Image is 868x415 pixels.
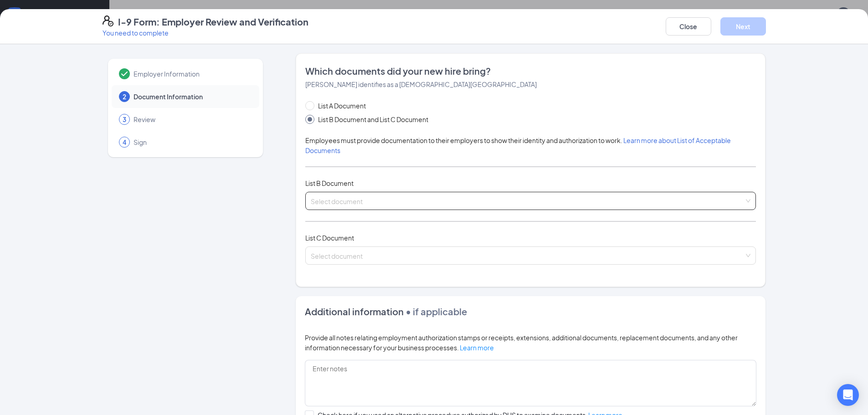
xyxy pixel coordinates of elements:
[305,306,404,317] span: Additional information
[666,17,711,36] button: Close
[314,114,432,124] span: List B Document and List C Document
[134,115,250,124] span: Review
[103,28,308,37] p: You need to complete
[314,101,370,111] span: List A Document
[123,92,126,101] span: 2
[305,136,731,154] span: Employees must provide documentation to their employers to show their identity and authorization ...
[305,333,738,352] span: Provide all notes relating employment authorization stamps or receipts, extensions, additional do...
[123,115,126,124] span: 3
[460,343,494,352] a: Learn more
[134,138,250,147] span: Sign
[305,65,756,77] span: Which documents did your new hire bring?
[837,384,859,406] div: Open Intercom Messenger
[134,69,250,78] span: Employer Information
[103,15,113,26] svg: FormI9EVerifyIcon
[123,138,126,147] span: 4
[305,234,354,242] span: List C Document
[134,92,250,101] span: Document Information
[119,68,130,79] svg: Checkmark
[118,15,308,28] h4: I-9 Form: Employer Review and Verification
[720,17,766,36] button: Next
[404,306,467,317] span: • if applicable
[305,179,354,187] span: List B Document
[305,80,537,88] span: [PERSON_NAME] identifies as a [DEMOGRAPHIC_DATA][GEOGRAPHIC_DATA]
